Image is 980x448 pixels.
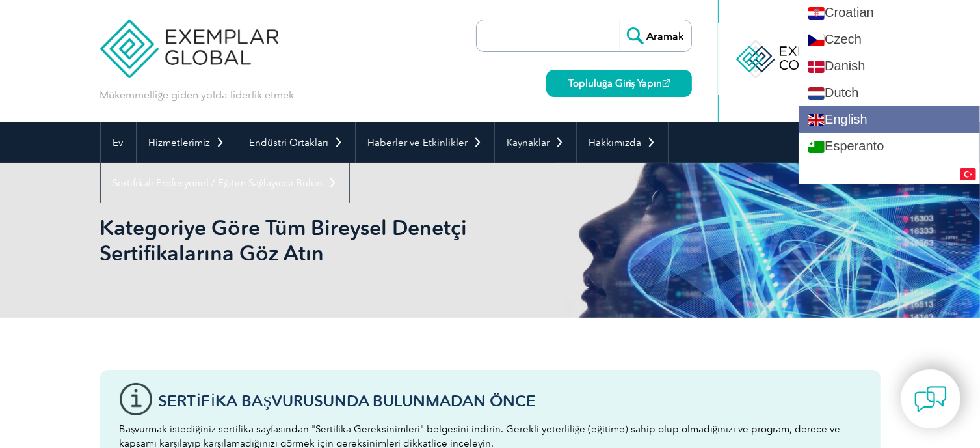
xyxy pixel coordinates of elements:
img: tr [960,168,976,180]
font: Kategoriye Göre Tüm Bireysel Denetçi Sertifikalarına Göz Atın [100,215,468,266]
img: nl [808,87,825,100]
a: Endüstri Ortakları [237,122,355,163]
img: contact-chat.png [914,383,947,415]
font: Haberler ve Etkinlikler [368,137,468,148]
a: Ev [101,122,136,163]
font: Sertifika Başvurusunda Bulunmadan Önce [159,391,536,410]
font: Kaynaklar [507,137,550,148]
font: Hakkımızda [589,137,642,148]
a: Kaynaklar [495,122,576,163]
font: Hizmetlerimiz [149,137,211,148]
a: Esperanto [799,133,980,160]
a: Haberler ve Etkinlikler [356,122,494,163]
a: Czech [799,26,980,53]
img: hr [808,7,825,20]
font: Topluluğa Giriş Yapın [568,77,662,89]
a: Hakkımızda [577,122,668,163]
a: Estonian [799,160,980,186]
img: cs [808,34,825,46]
img: da [808,61,825,73]
font: Mükemmelliğe giden yolda liderlik etmek [100,89,295,101]
input: Aramak [620,20,691,51]
font: Sertifikalı Profesyonel / Eğitim Sağlayıcısı Bulun [113,177,323,189]
img: open_square.png [663,79,670,87]
a: Dutch [799,79,980,106]
a: Danish [799,53,980,79]
a: English [799,106,980,133]
img: en [808,114,825,126]
a: Hizmetlerimiz [137,122,237,163]
a: Topluluğa Giriş Yapın [546,70,691,97]
font: Endüstri Ortakları [250,137,329,148]
img: eo [808,141,825,153]
a: Sertifikalı Profesyonel / Eğitim Sağlayıcısı Bulun [101,163,349,203]
font: Ev [113,137,124,148]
